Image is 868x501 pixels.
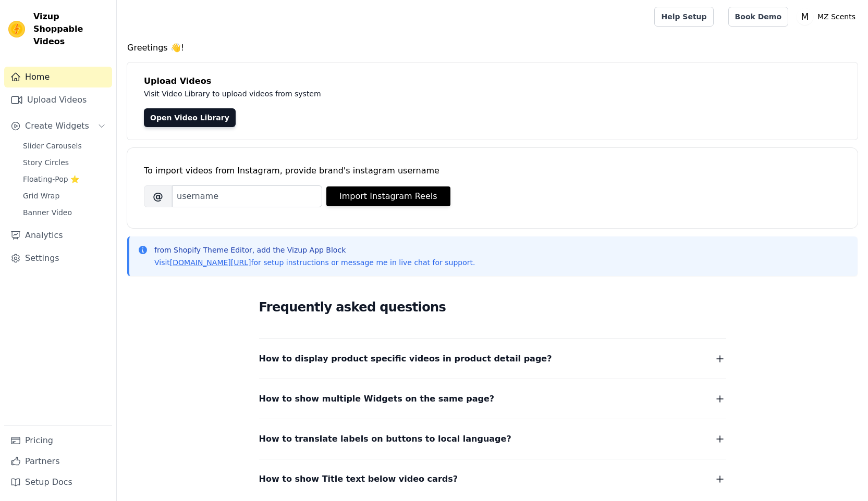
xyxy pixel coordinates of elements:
span: How to translate labels on buttons to local language? [259,432,511,446]
a: Slider Carousels [17,139,112,153]
a: Story Circles [17,155,112,170]
button: Create Widgets [4,116,112,136]
button: How to display product specific videos in product detail page? [259,352,726,366]
text: M [801,11,809,22]
a: Partners [4,451,112,472]
button: How to show multiple Widgets on the same page? [259,392,726,406]
img: Vizup [8,21,25,37]
span: Create Widgets [25,120,89,132]
a: Open Video Library [144,108,236,127]
a: Help Setup [654,7,713,27]
h4: Greetings 👋! [127,42,858,54]
a: Banner Video [17,205,112,220]
button: M MZ Scents [797,7,860,26]
button: Import Instagram Reels [326,186,450,206]
a: Analytics [4,225,112,246]
a: Pricing [4,430,112,451]
div: To import videos from Instagram, provide brand's instagram username [144,165,841,177]
span: Banner Video [23,207,72,218]
a: Floating-Pop ⭐ [17,172,112,186]
h2: Frequently asked questions [259,297,726,318]
a: Home [4,67,112,87]
span: Story Circles [23,157,69,168]
span: Grid Wrap [23,191,59,201]
input: username [172,185,322,207]
span: Slider Carousels [23,141,82,151]
a: Book Demo [728,7,788,27]
span: How to display product specific videos in product detail page? [259,352,552,366]
button: How to show Title text below video cards? [259,472,726,486]
a: Settings [4,248,112,269]
span: @ [144,185,172,207]
span: How to show Title text below video cards? [259,472,458,486]
p: Visit Video Library to upload videos from system [144,87,611,100]
p: Visit for setup instructions or message me in live chat for support. [154,257,475,268]
p: MZ Scents [813,7,860,26]
span: Vizup Shoppable Videos [33,10,108,48]
p: from Shopify Theme Editor, add the Vizup App Block [154,245,475,255]
a: Setup Docs [4,472,112,493]
button: How to translate labels on buttons to local language? [259,432,726,446]
h4: Upload Videos [144,75,841,87]
a: Grid Wrap [17,189,112,203]
span: Floating-Pop ⭐ [23,174,79,184]
span: How to show multiple Widgets on the same page? [259,392,495,406]
a: [DOMAIN_NAME][URL] [170,258,251,267]
a: Upload Videos [4,90,112,110]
